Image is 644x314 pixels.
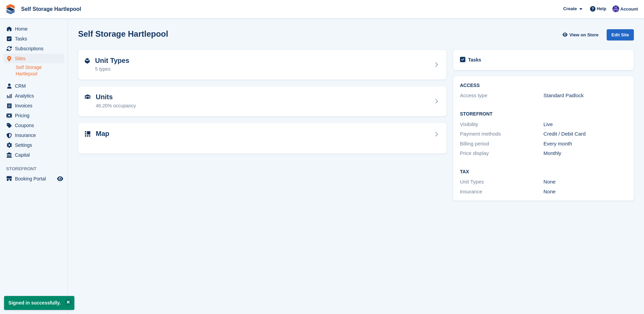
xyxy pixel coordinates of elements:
[460,130,544,138] div: Payment methods
[612,5,619,12] img: Sean Wood
[544,150,627,157] div: Monthly
[460,140,544,148] div: Billing period
[544,178,627,186] div: None
[15,174,56,184] span: Booking Portal
[607,29,634,40] div: Edit Site
[3,150,64,160] a: menu
[16,64,64,77] a: Self Storage Hartlepool
[95,57,129,65] h2: Unit Types
[460,121,544,128] div: Visibility
[460,111,627,117] h2: Storefront
[5,4,16,14] img: stora-icon-8386f47178a22dfd0bd8f6a31ec36ba5ce8667c1dd55bd0f319d3a0aa187defe.svg
[3,140,64,150] a: menu
[460,169,627,175] h2: Tax
[544,130,627,138] div: Credit / Debit Card
[3,24,64,34] a: menu
[460,83,627,88] h2: ACCESS
[607,29,634,43] a: Edit Site
[15,150,56,160] span: Capital
[15,34,56,43] span: Tasks
[3,34,64,43] a: menu
[15,101,56,110] span: Invoices
[544,140,627,148] div: Every month
[15,91,56,101] span: Analytics
[544,92,627,100] div: Standard Padlock
[56,175,64,183] a: Preview store
[95,66,129,73] div: 5 types
[620,6,638,13] span: Account
[15,24,56,34] span: Home
[544,121,627,128] div: Live
[569,32,599,38] span: View on Store
[460,178,544,186] div: Unit Types
[3,101,64,110] a: menu
[15,130,56,140] span: Insurance
[18,3,84,15] a: Self Storage Hartlepool
[3,91,64,101] a: menu
[78,50,446,80] a: Unit Types 5 types
[3,81,64,91] a: menu
[563,5,577,12] span: Create
[460,92,544,100] div: Access type
[4,296,74,310] p: Signed in successfully.
[85,58,90,64] img: unit-type-icn-2b2737a686de81e16bb02015468b77c625bbabd49415b5ef34ead5e3b44a266d.svg
[96,130,109,138] h2: Map
[15,81,56,91] span: CRM
[3,111,64,120] a: menu
[15,111,56,120] span: Pricing
[3,121,64,130] a: menu
[6,165,68,172] span: Storefront
[15,121,56,130] span: Coupons
[96,93,136,101] h2: Units
[15,54,56,63] span: Sites
[468,57,481,63] h2: Tasks
[15,140,56,150] span: Settings
[460,150,544,157] div: Price display
[3,130,64,140] a: menu
[3,44,64,53] a: menu
[78,86,446,116] a: Units 46.20% occupancy
[85,94,90,99] img: unit-icn-7be61d7bf1b0ce9d3e12c5938cc71ed9869f7b940bace4675aadf7bd6d80202e.svg
[562,29,601,40] a: View on Store
[597,5,606,12] span: Help
[460,188,544,196] div: Insurance
[3,174,64,184] a: menu
[96,102,136,109] div: 46.20% occupancy
[78,29,168,38] h2: Self Storage Hartlepool
[85,131,90,137] img: map-icn-33ee37083ee616e46c38cad1a60f524a97daa1e2b2c8c0bc3eb3415660979fc1.svg
[15,44,56,53] span: Subscriptions
[78,123,446,154] a: Map
[3,54,64,63] a: menu
[544,188,627,196] div: None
